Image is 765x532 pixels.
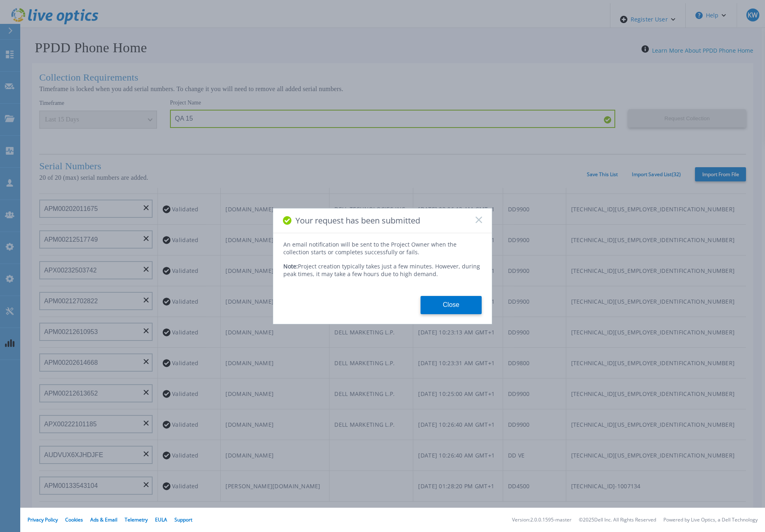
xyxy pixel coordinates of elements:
a: Privacy Policy [28,516,58,523]
a: Cookies [65,516,83,523]
li: Powered by Live Optics, a Dell Technology [663,517,758,523]
a: EULA [155,516,167,523]
a: Telemetry [125,516,148,523]
li: Version: 2.0.0.1595-master [512,517,572,523]
span: Note: [283,262,298,270]
div: Project creation typically takes just a few minutes. However, during peak times, it may take a fe... [283,256,482,278]
span: Your request has been submitted [295,215,420,226]
button: Close [421,296,482,314]
a: Ads & Email [90,516,117,523]
li: © 2025 Dell Inc. All Rights Reserved [579,517,656,523]
div: An email notification will be sent to the Project Owner when the collection starts or completes s... [283,240,482,256]
a: Support [174,516,192,523]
